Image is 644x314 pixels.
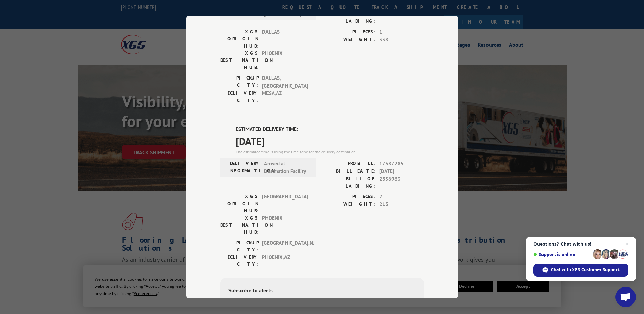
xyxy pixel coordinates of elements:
label: DELIVERY CITY: [220,90,259,104]
span: 2836963 [379,175,424,190]
label: BILL DATE: [322,168,376,175]
span: PHOENIX , AZ [262,254,308,268]
div: Subscribe to alerts [228,286,416,296]
span: [DATE] [379,168,424,175]
span: Chat with XGS Customer Support [551,267,620,273]
span: DALLAS [262,28,308,50]
span: 1 [379,28,424,36]
span: Support is online [533,252,590,257]
span: [GEOGRAPHIC_DATA] [262,193,308,214]
label: XGS ORIGIN HUB: [220,193,259,214]
label: XGS DESTINATION HUB: [220,214,259,236]
a: Open chat [615,287,636,307]
label: PROBILL: [322,160,376,168]
span: MESA , AZ [262,90,308,104]
label: PICKUP CITY: [220,239,259,254]
span: [GEOGRAPHIC_DATA] , NJ [262,239,308,254]
span: 213 [379,200,424,208]
span: PHOENIX [262,214,308,236]
span: PHOENIX [262,50,308,71]
span: 17587285 [379,160,424,168]
span: DALLAS , [GEOGRAPHIC_DATA] [262,74,308,90]
div: Get texted with status updates for this shipment. Message and data rates may apply. Message frequ... [228,296,416,311]
span: 338 [379,36,424,44]
label: XGS ORIGIN HUB: [220,28,259,50]
label: WEIGHT: [322,36,376,44]
span: Questions? Chat with us! [533,241,628,247]
label: PIECES: [322,28,376,36]
label: DELIVERY INFORMATION: [222,160,261,175]
span: Arrived at Destination Facility [264,160,310,175]
span: 2836963 [379,11,424,25]
label: DELIVERY CITY: [220,254,259,268]
span: [DATE] [236,134,424,149]
label: BILL OF LADING: [322,175,376,190]
label: WEIGHT: [322,200,376,208]
span: 2 [379,193,424,201]
label: ESTIMATED DELIVERY TIME: [236,126,424,134]
div: The estimated time is using the time zone for the delivery destination. [236,149,424,155]
span: Chat with XGS Customer Support [533,264,628,277]
label: PICKUP CITY: [220,74,259,90]
label: BILL OF LADING: [322,11,376,25]
label: XGS DESTINATION HUB: [220,50,259,71]
label: PIECES: [322,193,376,201]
